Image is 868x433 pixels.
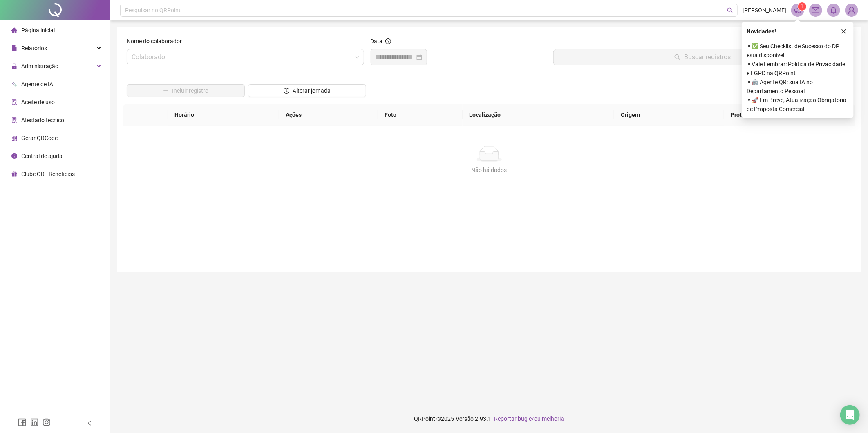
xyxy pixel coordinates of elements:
[494,415,564,422] span: Reportar bug e/ou melhoria
[21,81,53,87] span: Agente de IA
[21,27,55,33] span: Página inicial
[801,4,804,9] span: 1
[248,88,366,95] a: Alterar jornada
[378,104,463,126] th: Foto
[11,135,17,141] span: qrcode
[127,84,245,97] button: Incluir registro
[11,99,17,105] span: audit
[798,2,806,11] sup: 1
[794,7,801,14] span: notification
[456,415,474,422] span: Versão
[614,104,724,126] th: Origem
[727,7,733,13] span: search
[21,63,58,69] span: Administração
[21,171,75,177] span: Clube QR - Beneficios
[11,171,17,177] span: gift
[248,84,366,97] button: Alterar jornada
[110,404,868,433] footer: QRPoint © 2025 - 2.93.1 -
[463,104,614,126] th: Localização
[43,418,51,426] span: instagram
[747,42,849,60] span: ⚬ ✅ Seu Checklist de Sucesso do DP está disponível
[385,38,391,44] span: question-circle
[840,405,860,425] div: Open Intercom Messenger
[747,27,776,36] span: Novidades !
[553,49,852,65] button: Buscar registros
[127,37,187,46] label: Nome do colaborador
[830,7,837,14] span: bell
[724,104,855,126] th: Protocolo
[747,60,849,78] span: ⚬ Vale Lembrar: Política de Privacidade e LGPD na QRPoint
[30,418,38,426] span: linkedin
[11,153,17,159] span: info-circle
[11,117,17,123] span: solution
[841,29,847,34] span: close
[21,117,64,123] span: Atestado técnico
[812,7,819,14] span: mail
[846,4,858,16] img: 93983
[21,99,55,105] span: Aceite de uso
[371,38,383,45] span: Data
[168,104,279,126] th: Horário
[11,45,17,51] span: file
[21,135,58,141] span: Gerar QRCode
[747,78,849,96] span: ⚬ 🤖 Agente QR: sua IA no Departamento Pessoal
[293,86,331,95] span: Alterar jornada
[18,418,26,426] span: facebook
[284,88,289,94] span: clock-circle
[11,27,17,33] span: home
[279,104,378,126] th: Ações
[87,420,92,426] span: left
[21,45,47,51] span: Relatórios
[11,63,17,69] span: lock
[743,6,786,15] span: [PERSON_NAME]
[133,165,845,174] div: Não há dados
[747,96,849,114] span: ⚬ 🚀 Em Breve, Atualização Obrigatória de Proposta Comercial
[21,153,63,159] span: Central de ajuda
